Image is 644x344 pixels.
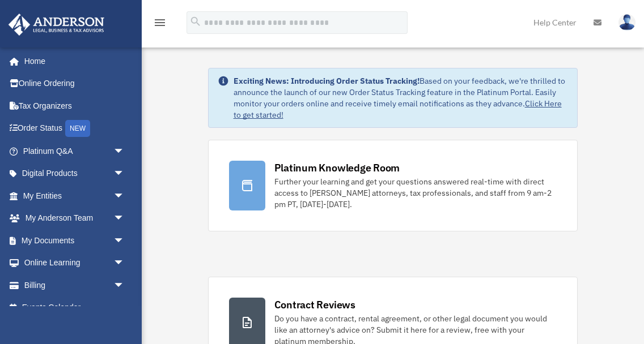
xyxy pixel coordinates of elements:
a: Billingarrow_drop_down [8,274,142,296]
div: Further your learning and get your questions answered real-time with direct access to [PERSON_NAM... [274,176,557,210]
span: arrow_drop_down [113,229,136,252]
a: Home [8,50,136,72]
a: My Entitiesarrow_drop_down [8,184,142,207]
span: arrow_drop_down [113,252,136,275]
a: Events Calendar [8,296,142,319]
a: Online Learningarrow_drop_down [8,252,142,274]
span: arrow_drop_down [113,207,136,230]
a: Platinum Q&Aarrow_drop_down [8,140,142,162]
a: My Documentsarrow_drop_down [8,229,142,252]
span: arrow_drop_down [113,274,136,297]
span: arrow_drop_down [113,184,136,208]
strong: Exciting News: Introducing Order Status Tracking! [234,76,420,86]
i: menu [153,16,167,29]
span: arrow_drop_down [113,140,136,163]
a: Online Ordering [8,72,142,95]
img: User Pic [618,14,635,31]
a: Click Here to get started! [234,98,562,120]
a: My Anderson Teamarrow_drop_down [8,207,142,230]
a: Digital Productsarrow_drop_down [8,162,142,185]
a: menu [153,20,167,29]
img: Anderson Advisors Platinum Portal [5,14,108,36]
div: Platinum Knowledge Room [274,161,400,175]
a: Order StatusNEW [8,117,142,140]
div: NEW [65,120,90,137]
span: arrow_drop_down [113,162,136,186]
a: Platinum Knowledge Room Further your learning and get your questions answered real-time with dire... [208,140,578,231]
a: Tax Organizers [8,94,142,117]
div: Contract Reviews [274,298,355,312]
div: Based on your feedback, we're thrilled to announce the launch of our new Order Status Tracking fe... [234,75,569,121]
i: search [189,15,202,28]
